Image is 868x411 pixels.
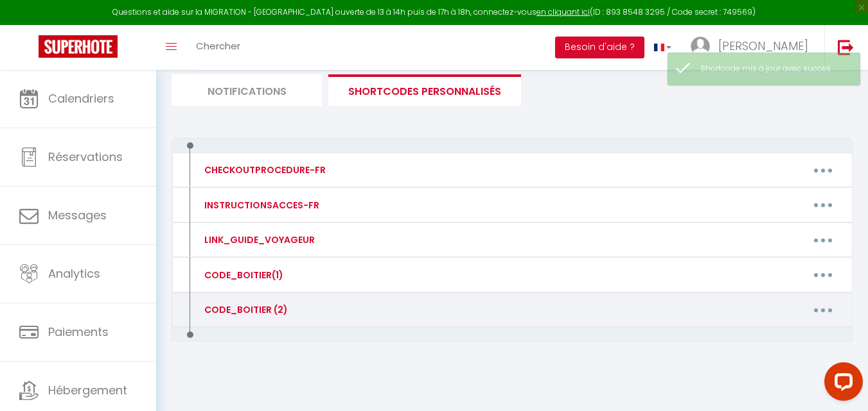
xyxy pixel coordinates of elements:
li: Notifications [172,74,322,106]
iframe: LiveChat chat widget [814,357,868,411]
a: ... [PERSON_NAME] [681,25,824,70]
a: Chercher [186,25,250,70]
span: Calendriers [48,90,114,106]
button: Besoin d'aide ? [555,37,644,58]
div: CHECKOUTPROCEDURE-FR [201,163,326,177]
span: Messages [48,207,107,223]
img: logout [838,39,854,55]
span: [PERSON_NAME] [718,38,808,54]
span: Chercher [196,39,240,53]
a: en cliquant ici [536,6,590,17]
div: LINK_GUIDE_VOYAGEUR [201,233,315,247]
span: Réservations [48,149,123,165]
img: Super Booking [39,35,118,58]
span: Paiements [48,324,109,340]
div: CODE_BOITIER (2) [201,303,288,317]
div: CODE_BOITIER(1) [201,268,283,282]
span: Hébergement [48,382,127,398]
span: Analytics [48,265,100,281]
div: INSTRUCTIONSACCES-FR [201,198,319,212]
img: ... [691,37,710,56]
div: Shortcode mis à jour avec succès [700,63,847,75]
li: SHORTCODES PERSONNALISÉS [328,74,521,106]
